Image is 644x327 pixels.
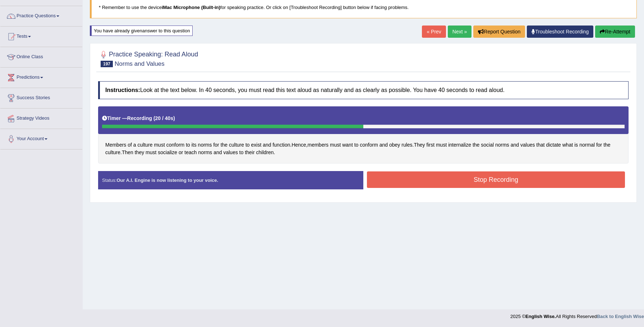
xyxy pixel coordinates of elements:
button: Stop Recording [367,171,625,188]
div: 2025 © All Rights Reserved [510,309,644,320]
span: Click to see word definition [198,141,212,149]
a: Strategy Videos [0,109,82,126]
span: Click to see word definition [256,149,274,156]
span: Click to see word definition [122,149,133,156]
span: Click to see word definition [473,141,479,149]
span: Click to see word definition [360,141,378,149]
span: Click to see word definition [245,149,254,156]
a: Tests [0,27,82,45]
span: Click to see word definition [495,141,509,149]
span: Click to see word definition [133,141,136,149]
b: 20 / 40s [155,115,174,121]
span: Click to see word definition [158,149,177,156]
a: Online Class [0,47,82,65]
button: Report Question [473,26,525,38]
span: Click to see word definition [229,141,244,149]
a: Predictions [0,68,82,86]
span: Click to see word definition [239,149,244,156]
b: ) [173,115,175,121]
span: Click to see word definition [186,141,190,149]
button: Re-Attempt [595,26,635,38]
b: Instructions: [105,87,140,93]
span: Click to see word definition [135,149,144,156]
span: Click to see word definition [221,141,227,149]
span: Click to see word definition [389,141,400,149]
span: Click to see word definition [354,141,359,149]
span: 197 [101,61,113,67]
span: Click to see word definition [448,141,471,149]
span: Click to see word definition [105,149,120,156]
span: Click to see word definition [179,149,183,156]
b: Recording [127,115,152,121]
a: Troubleshoot Recording [527,26,593,38]
a: Practice Questions [0,6,82,24]
span: Click to see word definition [520,141,535,149]
b: ( [153,115,155,121]
span: Click to see word definition [213,141,219,149]
span: Click to see word definition [481,141,494,149]
span: Click to see word definition [146,149,156,156]
strong: Our A.I. Engine is now listening to your voice. [116,178,218,183]
span: Click to see word definition [596,141,602,149]
span: Click to see word definition [166,141,185,149]
div: . , . . . [98,106,629,163]
span: Click to see word definition [154,141,165,149]
span: Click to see word definition [308,141,328,149]
span: Click to see word definition [184,149,197,156]
a: Your Account [0,129,82,147]
h4: Look at the text below. In 40 seconds, you must read this text aloud as naturally and as clearly ... [98,81,629,99]
span: Click to see word definition [272,141,290,149]
span: Click to see word definition [251,141,262,149]
span: Click to see word definition [579,141,595,149]
h2: Practice Speaking: Read Aloud [98,49,198,67]
span: Click to see word definition [330,141,341,149]
div: You have already given answer to this question [90,26,193,36]
span: Click to see word definition [546,141,561,149]
a: Next » [448,26,471,38]
span: Click to see word definition [263,141,271,149]
a: Back to English Wise [597,314,644,319]
span: Click to see word definition [427,141,435,149]
small: Norms and Values [115,60,165,67]
span: Click to see word definition [245,141,250,149]
span: Click to see word definition [138,141,153,149]
span: Click to see word definition [401,141,412,149]
h5: Timer — [102,116,175,121]
span: Click to see word definition [213,149,222,156]
span: Click to see word definition [574,141,578,149]
a: Success Stories [0,88,82,106]
span: Click to see word definition [536,141,544,149]
span: Click to see word definition [414,141,425,149]
span: Click to see word definition [198,149,212,156]
a: « Prev [422,26,446,38]
span: Click to see word definition [128,141,132,149]
strong: English Wise. [525,314,556,319]
b: iMac Microphone (Built-in) [162,5,220,10]
span: Click to see word definition [562,141,573,149]
span: Click to see word definition [105,141,126,149]
span: Click to see word definition [379,141,388,149]
span: Click to see word definition [342,141,353,149]
div: Status: [98,171,363,189]
span: Click to see word definition [223,149,238,156]
span: Click to see word definition [192,141,197,149]
span: Click to see word definition [603,141,610,149]
span: Click to see word definition [511,141,519,149]
span: Click to see word definition [291,141,306,149]
span: Click to see word definition [436,141,447,149]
